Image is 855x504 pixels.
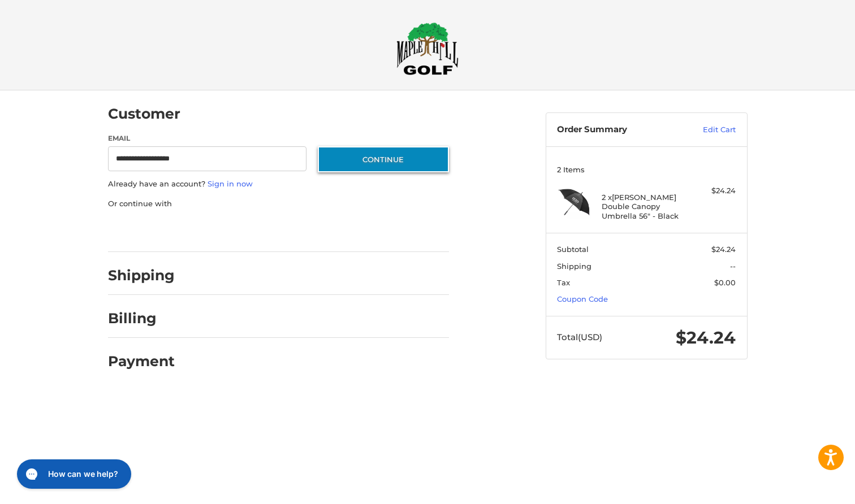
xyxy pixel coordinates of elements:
span: Tax [557,278,570,287]
p: Or continue with [108,198,449,210]
span: -- [730,262,736,271]
a: Sign in now [208,179,253,188]
a: Coupon Code [557,294,608,303]
h3: Order Summary [557,124,679,136]
img: Maple Hill Golf [396,22,459,75]
h2: Customer [108,105,180,123]
h4: 2 x [PERSON_NAME] Double Canopy Umbrella 56" - Black [602,193,688,220]
span: Shipping [557,262,591,271]
h2: Billing [108,310,174,327]
iframe: Gorgias live chat messenger [11,455,135,493]
label: Email [108,133,307,144]
h2: Payment [108,353,175,370]
span: $24.24 [711,245,736,254]
h2: Shipping [108,267,175,284]
iframe: PayPal-venmo [296,220,381,241]
h3: 2 Items [557,165,736,174]
div: $24.24 [691,185,736,197]
span: $24.24 [676,327,736,348]
span: Total (USD) [557,332,602,342]
span: Subtotal [557,245,589,254]
p: Already have an account? [108,179,449,190]
button: Continue [318,146,449,172]
a: Edit Cart [679,124,736,136]
iframe: PayPal-paylater [200,220,285,241]
iframe: PayPal-paypal [104,220,189,241]
span: $0.00 [714,278,736,287]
